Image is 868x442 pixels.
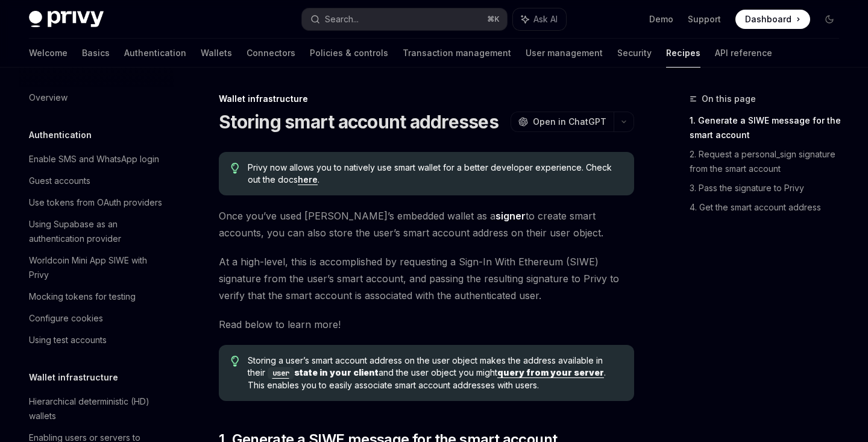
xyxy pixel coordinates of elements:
[82,39,110,68] a: Basics
[231,356,239,367] svg: Tip
[820,10,839,29] button: Toggle dark mode
[19,170,174,192] a: Guest accounts
[495,210,526,222] strong: signer
[497,367,604,378] a: query from your server
[219,316,634,333] span: Read below to learn more!
[617,39,652,68] a: Security
[302,8,506,30] button: Search...⌘K
[19,250,174,286] a: Worldcoin Mini App SIWE with Privy
[19,329,174,351] a: Using test accounts
[219,207,634,241] span: Once you’ve used [PERSON_NAME]’s embedded wallet as a to create smart accounts, you can also stor...
[690,198,849,217] a: 4. Get the smart account address
[533,116,606,128] span: Open in ChatGPT
[29,311,103,326] div: Configure cookies
[29,370,118,385] h5: Wallet infrastructure
[29,174,90,188] div: Guest accounts
[735,10,810,29] a: Dashboard
[248,355,622,391] span: Storing a user’s smart account address on the user object makes the address available in their an...
[201,39,232,68] a: Wallets
[247,39,295,68] a: Connectors
[29,195,162,210] div: Use tokens from OAuth providers
[19,87,174,109] a: Overview
[265,367,379,377] a: userstate in your client
[29,39,68,68] a: Welcome
[690,145,849,178] a: 2. Request a personal_sign signature from the smart account
[690,178,849,198] a: 3. Pass the signature to Privy
[19,213,174,250] a: Using Supabase as an authentication provider
[29,394,166,423] div: Hierarchical deterministic (HD) wallets
[29,11,104,28] img: dark logo
[702,92,756,106] span: On this page
[29,289,136,304] div: Mocking tokens for testing
[219,111,498,133] h1: Storing smart account addresses
[268,367,379,377] b: state in your client
[487,14,500,24] span: ⌘ K
[29,333,107,347] div: Using test accounts
[268,367,294,379] code: user
[29,90,68,105] div: Overview
[248,162,622,186] span: Privy now allows you to natively use smart wallet for a better developer experience. Check out th...
[745,13,791,25] span: Dashboard
[533,13,558,25] span: Ask AI
[513,8,566,30] button: Ask AI
[649,13,673,25] a: Demo
[29,128,92,142] h5: Authentication
[325,12,359,27] div: Search...
[29,253,166,282] div: Worldcoin Mini App SIWE with Privy
[219,93,634,105] div: Wallet infrastructure
[690,111,849,145] a: 1. Generate a SIWE message for the smart account
[526,39,603,68] a: User management
[310,39,388,68] a: Policies & controls
[497,367,604,377] b: query from your server
[19,192,174,213] a: Use tokens from OAuth providers
[19,308,174,329] a: Configure cookies
[219,253,634,304] span: At a high-level, this is accomplished by requesting a Sign-In With Ethereum (SIWE) signature from...
[19,286,174,308] a: Mocking tokens for testing
[124,39,186,68] a: Authentication
[29,152,159,166] div: Enable SMS and WhatsApp login
[19,391,174,427] a: Hierarchical deterministic (HD) wallets
[231,163,239,174] svg: Tip
[715,39,772,68] a: API reference
[29,217,166,246] div: Using Supabase as an authentication provider
[666,39,700,68] a: Recipes
[19,148,174,170] a: Enable SMS and WhatsApp login
[298,174,318,185] a: here
[688,13,721,25] a: Support
[511,112,614,132] button: Open in ChatGPT
[403,39,511,68] a: Transaction management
